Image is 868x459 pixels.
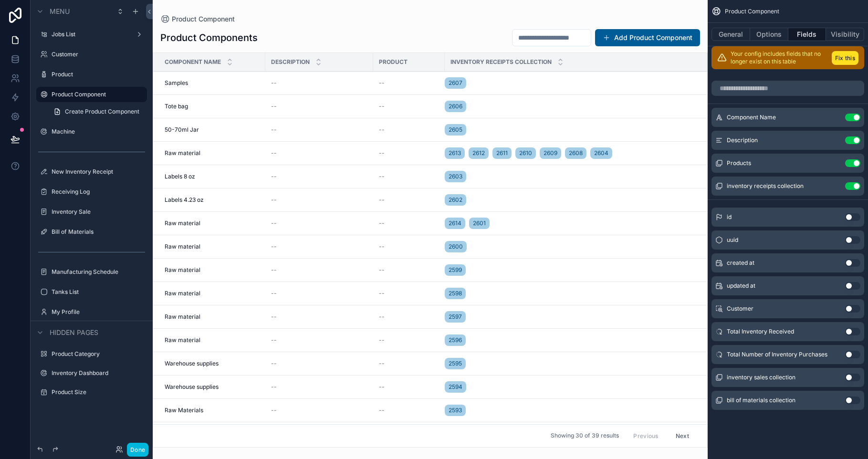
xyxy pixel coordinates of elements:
span: id [727,213,732,221]
span: Inventory receipts collection [450,58,552,66]
span: Customer [727,305,753,313]
span: Menu [50,7,70,16]
span: Product Component [725,8,779,15]
span: Component Name [165,58,221,66]
span: bill of materials collection [727,396,795,404]
button: Visibility [826,28,864,41]
span: Description [727,136,758,144]
label: Inventory Sale [52,208,141,216]
label: Product Category [52,350,141,358]
button: Next [669,428,696,443]
label: Jobs List [52,31,128,38]
span: updated at [727,282,755,290]
button: Done [127,443,148,457]
label: Receiving Log [52,188,141,196]
span: Total Number of Inventory Purchases [727,351,827,358]
button: Fix this [832,51,858,65]
span: Component Name [727,114,776,121]
button: General [711,28,750,41]
span: Product [379,58,408,66]
span: inventory sales collection [727,374,795,381]
span: Description [271,58,310,66]
button: Options [750,28,788,41]
span: inventory receipts collection [727,182,804,190]
p: Your config includes fields that no longer exist on this table [731,50,828,65]
button: Fields [788,28,826,41]
label: Tanks List [52,288,141,296]
label: Product Size [52,388,141,396]
label: Product [52,71,141,78]
a: Create Product Component [48,104,147,119]
label: Bill of Materials [52,228,141,236]
label: Machine [52,128,141,136]
label: Manufacturing Schedule [52,268,141,276]
span: Products [727,159,751,167]
label: Product Component [52,91,141,98]
span: Total Inventory Received [727,328,794,335]
span: uuid [727,236,738,244]
span: created at [727,259,754,267]
span: Showing 30 of 39 results [551,432,619,440]
span: Hidden pages [50,328,98,337]
label: Customer [52,51,141,58]
label: My Profile [52,308,141,316]
label: New Inventory Receipt [52,168,141,176]
label: Inventory Dashboard [52,369,141,377]
span: Create Product Component [65,108,139,115]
